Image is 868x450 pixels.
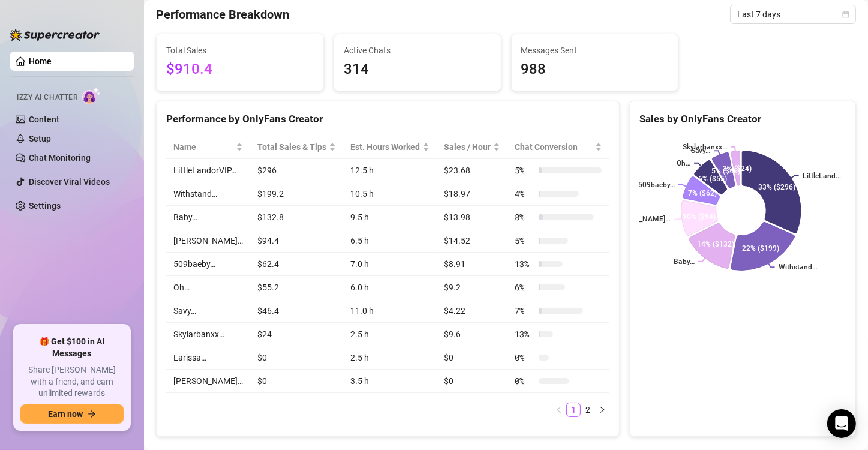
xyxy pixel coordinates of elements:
[173,140,233,154] span: Name
[29,115,59,124] a: Content
[515,374,534,388] span: 0 %
[515,281,534,294] span: 6 %
[842,11,849,18] span: calendar
[581,403,595,417] li: 2
[677,159,690,167] text: Oh…
[552,403,566,417] li: Previous Page
[779,263,817,272] text: Withstand…
[350,140,420,154] div: Est. Hours Worked
[250,276,343,299] td: $55.2
[803,172,841,180] text: LittleLand...
[250,346,343,370] td: $0
[166,229,250,253] td: [PERSON_NAME]…
[343,346,437,370] td: 2.5 h
[552,403,566,417] button: left
[343,323,437,346] td: 2.5 h
[29,177,110,187] a: Discover Viral Videos
[515,187,534,200] span: 4 %
[88,410,96,418] span: arrow-right
[437,159,507,182] td: $23.68
[610,215,670,224] text: [PERSON_NAME]…
[683,143,727,151] text: Skylarbanxx…
[437,346,507,370] td: $0
[29,153,91,163] a: Chat Monitoring
[827,409,856,438] div: Open Intercom Messenger
[437,229,507,253] td: $14.52
[437,206,507,229] td: $13.98
[507,136,609,159] th: Chat Conversion
[250,299,343,323] td: $46.4
[343,229,437,253] td: 6.5 h
[156,6,289,23] h4: Performance Breakdown
[515,140,592,154] span: Chat Conversion
[250,206,343,229] td: $132.8
[343,299,437,323] td: 11.0 h
[166,159,250,182] td: LittleLandorVIP…
[166,323,250,346] td: Skylarbanxx…
[166,370,250,393] td: [PERSON_NAME]…
[674,257,695,266] text: Baby…
[166,182,250,206] td: Withstand…
[82,87,101,104] img: AI Chatter
[10,29,100,41] img: logo-BBDzfeDw.svg
[343,370,437,393] td: 3.5 h
[437,299,507,323] td: $4.22
[595,403,609,417] li: Next Page
[166,346,250,370] td: Larissa…
[343,253,437,276] td: 7.0 h
[343,276,437,299] td: 6.0 h
[515,328,534,341] span: 13 %
[515,234,534,247] span: 5 %
[166,136,250,159] th: Name
[521,58,669,81] span: 988
[555,406,563,413] span: left
[437,370,507,393] td: $0
[250,253,343,276] td: $62.4
[437,276,507,299] td: $9.2
[638,181,675,189] text: 509baeby…
[29,134,51,143] a: Setup
[250,323,343,346] td: $24
[29,201,61,211] a: Settings
[166,111,609,127] div: Performance by OnlyFans Creator
[257,140,326,154] span: Total Sales & Tips
[250,182,343,206] td: $199.2
[344,58,491,81] span: 314
[737,5,849,23] span: Last 7 days
[437,182,507,206] td: $18.97
[48,409,83,419] span: Earn now
[166,253,250,276] td: 509baeby…
[595,403,609,417] button: right
[343,182,437,206] td: 10.5 h
[166,58,314,81] span: $910.4
[566,403,581,417] li: 1
[343,159,437,182] td: 12.5 h
[29,56,52,66] a: Home
[20,364,124,400] span: Share [PERSON_NAME] with a friend, and earn unlimited rewards
[437,253,507,276] td: $8.91
[599,406,606,413] span: right
[250,229,343,253] td: $94.4
[567,403,580,416] a: 1
[437,136,507,159] th: Sales / Hour
[515,164,534,177] span: 5 %
[17,92,77,103] span: Izzy AI Chatter
[20,404,124,424] button: Earn nowarrow-right
[250,136,343,159] th: Total Sales & Tips
[437,323,507,346] td: $9.6
[20,336,124,359] span: 🎁 Get $100 in AI Messages
[521,44,669,57] span: Messages Sent
[639,111,846,127] div: Sales by OnlyFans Creator
[166,206,250,229] td: Baby…
[343,206,437,229] td: 9.5 h
[250,159,343,182] td: $296
[515,351,534,364] span: 0 %
[444,140,491,154] span: Sales / Hour
[166,299,250,323] td: Savy…
[581,403,594,416] a: 2
[250,370,343,393] td: $0
[344,44,491,57] span: Active Chats
[166,276,250,299] td: Oh…
[515,257,534,271] span: 13 %
[166,44,314,57] span: Total Sales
